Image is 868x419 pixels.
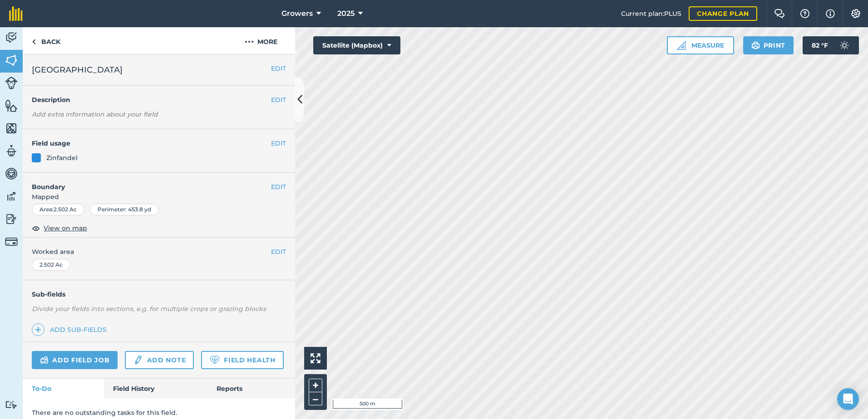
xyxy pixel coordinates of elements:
[337,8,355,19] span: 2025
[812,36,828,54] span: 82 ° F
[32,95,286,105] h4: Description
[32,305,266,313] em: Divide your fields into sections, e.g. for multiple crops or grazing blocks
[23,192,295,202] span: Mapped
[751,40,760,51] img: svg+xml;base64,PHN2ZyB4bWxucz0iaHR0cDovL3d3dy53My5vcmcvMjAwMC9zdmciIHdpZHRoPSIxOSIgaGVpZ2h0PSIyNC...
[23,173,271,192] h4: Boundary
[5,77,18,89] img: svg+xml;base64,PD94bWwgdmVyc2lvbj0iMS4wIiBlbmNvZGluZz0idXRmLTgiPz4KPCEtLSBHZW5lcmF0b3I6IEFkb2JlIE...
[23,379,104,399] a: To-Do
[803,36,859,54] button: 82 °F
[313,36,400,54] button: Satellite (Mapbox)
[837,388,859,410] div: Open Intercom Messenger
[5,235,18,248] img: svg+xml;base64,PD94bWwgdmVyc2lvbj0iMS4wIiBlbmNvZGluZz0idXRmLTgiPz4KPCEtLSBHZW5lcmF0b3I6IEFkb2JlIE...
[32,204,84,215] div: Area : 2.502 Ac
[32,223,40,234] img: svg+xml;base64,PHN2ZyB4bWxucz0iaHR0cDovL3d3dy53My5vcmcvMjAwMC9zdmciIHdpZHRoPSIxOCIgaGVpZ2h0PSIyNC...
[23,27,69,54] a: Back
[125,351,194,369] a: Add note
[309,379,322,392] button: +
[32,138,271,148] h4: Field usage
[621,9,681,19] span: Current plan : PLUS
[5,190,18,203] img: svg+xml;base64,PD94bWwgdmVyc2lvbj0iMS4wIiBlbmNvZGluZz0idXRmLTgiPz4KPCEtLSBHZW5lcmF0b3I6IEFkb2JlIE...
[207,379,295,399] a: Reports
[667,36,734,54] button: Measure
[799,9,810,18] img: A question mark icon
[5,400,18,409] img: svg+xml;base64,PD94bWwgdmVyc2lvbj0iMS4wIiBlbmNvZGluZz0idXRmLTgiPz4KPCEtLSBHZW5lcmF0b3I6IEFkb2JlIE...
[5,212,18,226] img: svg+xml;base64,PD94bWwgdmVyc2lvbj0iMS4wIiBlbmNvZGluZz0idXRmLTgiPz4KPCEtLSBHZW5lcmF0b3I6IEFkb2JlIE...
[133,355,143,365] img: svg+xml;base64,PD94bWwgdmVyc2lvbj0iMS4wIiBlbmNvZGluZz0idXRmLTgiPz4KPCEtLSBHZW5lcmF0b3I6IEFkb2JlIE...
[104,379,207,399] a: Field History
[32,223,87,234] button: View on map
[271,63,286,73] button: EDIT
[32,247,286,257] span: Worked area
[32,36,36,47] img: svg+xml;base64,PHN2ZyB4bWxucz0iaHR0cDovL3d3dy53My5vcmcvMjAwMC9zdmciIHdpZHRoPSI5IiBoZWlnaHQ9IjI0Ii...
[32,110,158,118] em: Add extra information about your field
[32,63,123,76] span: [GEOGRAPHIC_DATA]
[40,355,49,365] img: svg+xml;base64,PD94bWwgdmVyc2lvbj0iMS4wIiBlbmNvZGluZz0idXRmLTgiPz4KPCEtLSBHZW5lcmF0b3I6IEFkb2JlIE...
[9,6,23,21] img: fieldmargin Logo
[271,182,286,192] button: EDIT
[743,36,794,54] button: Print
[271,95,286,105] button: EDIT
[5,99,18,112] img: svg+xml;base64,PHN2ZyB4bWxucz0iaHR0cDovL3d3dy53My5vcmcvMjAwMC9zdmciIHdpZHRoPSI1NiIgaGVpZ2h0PSI2MC...
[850,9,861,18] img: A cog icon
[90,204,159,215] div: Perimeter : 453.8 yd
[32,323,110,336] a: Add sub-fields
[689,6,757,21] a: Change plan
[774,9,785,18] img: Two speech bubbles overlapping with the left bubble in the forefront
[5,144,18,158] img: svg+xml;base64,PD94bWwgdmVyc2lvbj0iMS4wIiBlbmNvZGluZz0idXRmLTgiPz4KPCEtLSBHZW5lcmF0b3I6IEFkb2JlIE...
[32,408,286,418] p: There are no outstanding tasks for this field.
[5,122,18,135] img: svg+xml;base64,PHN2ZyB4bWxucz0iaHR0cDovL3d3dy53My5vcmcvMjAwMC9zdmciIHdpZHRoPSI1NiIgaGVpZ2h0PSI2MC...
[271,247,286,257] button: EDIT
[32,351,118,369] a: Add field job
[826,8,835,19] img: svg+xml;base64,PHN2ZyB4bWxucz0iaHR0cDovL3d3dy53My5vcmcvMjAwMC9zdmciIHdpZHRoPSIxNyIgaGVpZ2h0PSIxNy...
[5,167,18,180] img: svg+xml;base64,PD94bWwgdmVyc2lvbj0iMS4wIiBlbmNvZGluZz0idXRmLTgiPz4KPCEtLSBHZW5lcmF0b3I6IEFkb2JlIE...
[677,41,686,50] img: Ruler icon
[44,223,87,233] span: View on map
[281,8,313,19] span: Growers
[227,27,295,54] button: More
[311,353,321,363] img: Four arrows, one pointing top left, one top right, one bottom right and the last bottom left
[201,351,283,369] a: Field Health
[835,36,853,54] img: svg+xml;base64,PD94bWwgdmVyc2lvbj0iMS4wIiBlbmNvZGluZz0idXRmLTgiPz4KPCEtLSBHZW5lcmF0b3I6IEFkb2JlIE...
[5,54,18,67] img: svg+xml;base64,PHN2ZyB4bWxucz0iaHR0cDovL3d3dy53My5vcmcvMjAwMC9zdmciIHdpZHRoPSI1NiIgaGVpZ2h0PSI2MC...
[245,36,254,47] img: svg+xml;base64,PHN2ZyB4bWxucz0iaHR0cDovL3d3dy53My5vcmcvMjAwMC9zdmciIHdpZHRoPSIyMCIgaGVpZ2h0PSIyNC...
[32,259,70,271] div: 2.502 Ac
[23,289,295,299] h4: Sub-fields
[271,138,286,148] button: EDIT
[35,324,41,335] img: svg+xml;base64,PHN2ZyB4bWxucz0iaHR0cDovL3d3dy53My5vcmcvMjAwMC9zdmciIHdpZHRoPSIxNCIgaGVpZ2h0PSIyNC...
[46,153,78,163] div: Zinfandel
[5,31,18,44] img: svg+xml;base64,PD94bWwgdmVyc2lvbj0iMS4wIiBlbmNvZGluZz0idXRmLTgiPz4KPCEtLSBHZW5lcmF0b3I6IEFkb2JlIE...
[309,392,322,405] button: –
